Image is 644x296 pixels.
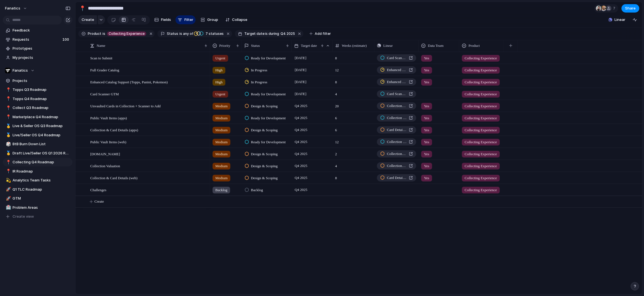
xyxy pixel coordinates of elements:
a: Collection Offers [377,138,416,145]
span: Weeks (estimate) [342,43,367,48]
div: 🎲BtB Burn Down List [3,140,72,148]
span: [DATE] [293,79,308,85]
a: Collections: Path to Card Details, Showcases, and Public Collections [377,150,416,157]
span: 12 [333,64,374,73]
span: Collections: Path to Card Details, Showcases, and Public Collections [387,163,407,169]
span: [DATE] [293,55,308,61]
span: IR Roadmap [13,169,70,174]
span: Priority [219,43,230,48]
a: 🥇Live & Seller OS Q3 Roadmap [3,122,72,130]
a: 📍Topps Q3 Roadmap [3,86,72,94]
a: 💫Analytics Team Tasks [3,176,72,185]
span: Backlog [215,187,227,193]
button: Fields [152,15,173,24]
button: Share [621,4,639,13]
span: Collections: Path to Card Details, Showcases, and Public Collections [387,103,407,109]
div: 🚀 [6,186,10,193]
span: Medium [215,127,228,133]
span: Target date [244,31,264,36]
span: 100 [62,37,70,42]
span: Enhanced Catalog Support (Topps, Panini, Pokemon) [90,79,168,85]
div: 🏥Problem Areas [3,203,72,212]
div: 📍 [6,96,10,102]
span: Collection Offers [387,115,407,121]
span: Medium [215,151,228,157]
button: 🏥 [5,205,11,210]
span: Collapse [232,17,247,23]
span: Design & Scoping [251,175,278,181]
span: Collections: Path to Card Details, Showcases, and Public Collections [387,151,407,157]
span: Collecting Experience [465,79,497,85]
a: 📍Marketplace Q4 Roadmap [3,113,72,121]
span: Collection Offers [387,139,407,145]
span: Q4 2025 [280,31,295,36]
div: 🥇 [6,132,10,138]
span: Medium [215,163,228,169]
span: Medium [215,139,228,145]
span: Topps Q4 Roadmap [13,96,70,102]
span: Yes [424,175,429,181]
span: Unvaulted Cards in Collection + Scanner to Add [90,103,160,109]
a: Card Scanner GTM [377,90,416,98]
span: 7 [204,31,209,36]
span: Create [82,17,94,23]
button: Collapse [223,15,250,24]
span: Status [167,31,178,36]
span: Collecting Experience [465,103,497,109]
a: 🚀GTM [3,194,72,203]
span: 7 [613,6,617,11]
span: Yes [424,151,429,157]
span: Yes [424,139,429,145]
a: 🚀Q1 TLC Roadmap [3,185,72,194]
span: High [215,79,223,85]
a: Enhanced Catalog Support (Topps, Panini, Pokemon) [377,66,416,74]
span: Q4 2025 [293,186,309,193]
span: is [179,31,182,36]
span: Medium [215,115,228,121]
div: 📍 [6,159,10,166]
span: Yes [424,55,429,61]
button: Collecting Experience [106,31,147,37]
button: 📍 [5,96,11,102]
div: 🥇Live/Seller OS Q4 Roadmap [3,131,72,139]
span: Collect Q3 Roadmap [13,105,70,111]
span: Problem Areas [13,205,70,210]
a: Prototypes [3,44,72,53]
a: My projects [3,54,72,62]
button: Group [198,15,221,24]
span: Ready for Development [251,91,286,97]
span: Add filter [315,31,331,36]
button: 🥇 [5,123,11,129]
div: 📍IR Roadmap [3,167,72,176]
span: Data Team [428,43,443,48]
span: My projects [13,55,70,60]
button: 🚀 [5,196,11,201]
span: [DATE] [293,67,308,73]
span: Q4 2025 [293,174,309,181]
span: Analytics Team Tasks [13,178,70,183]
span: Topps Q3 Roadmap [13,87,70,93]
a: Collections: Path to Card Details, Showcases, and Public Collections [377,162,416,169]
button: isduring [264,31,280,37]
a: Projects [3,77,72,85]
span: Design & Scoping [251,163,278,169]
span: Q4 2025 [293,103,309,109]
button: Add filter [306,30,334,38]
span: Product [469,43,480,48]
span: 8 [333,76,374,85]
span: GTM [13,196,70,201]
span: Draft Live/Seller OS Q1 2026 Roadmap [13,151,70,156]
span: Live/Seller OS Q4 Roadmap [13,132,70,138]
div: 🥇 [6,150,10,156]
span: Design & Scoping [251,103,278,109]
span: Collecting Experience [465,67,497,73]
span: is [265,31,268,36]
span: 12 [333,136,374,145]
span: Requests [13,37,61,42]
span: Q4 2025 [293,127,309,133]
div: 📍Topps Q4 Roadmap [3,95,72,103]
span: is [103,31,105,36]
